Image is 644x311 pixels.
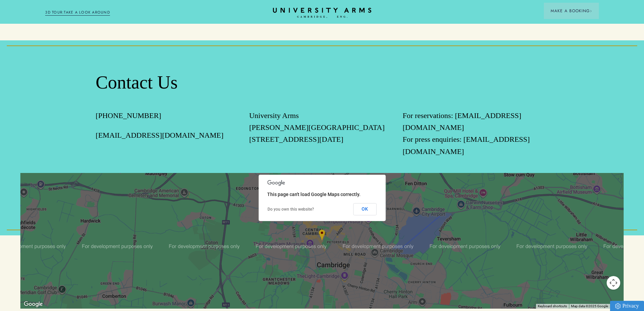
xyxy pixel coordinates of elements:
[538,304,567,309] button: Keyboard shortcuts
[22,300,44,309] img: Google
[403,110,548,157] p: For reservations: [EMAIL_ADDRESS][DOMAIN_NAME] For press enquiries: [EMAIL_ADDRESS][DOMAIN_NAME]
[544,3,599,19] button: Make a BookingArrow icon
[96,131,223,139] a: [EMAIL_ADDRESS][DOMAIN_NAME]
[273,8,371,18] a: Home
[353,203,376,215] button: OK
[607,276,620,290] button: Map camera controls
[571,304,608,308] span: Map data ©2025 Google
[268,207,314,212] a: Do you own this website?
[96,72,548,94] h2: Contact Us
[590,10,592,12] img: Arrow icon
[267,192,361,197] span: This page can't load Google Maps correctly.
[96,111,161,120] a: [PHONE_NUMBER]
[22,300,44,309] a: Open this area in Google Maps (opens a new window)
[551,8,592,14] span: Make a Booking
[615,303,621,309] img: Privacy
[249,110,395,145] p: University Arms [PERSON_NAME][GEOGRAPHIC_DATA][STREET_ADDRESS][DATE]
[610,301,644,311] a: Privacy
[45,9,110,16] a: 3D TOUR:TAKE A LOOK AROUND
